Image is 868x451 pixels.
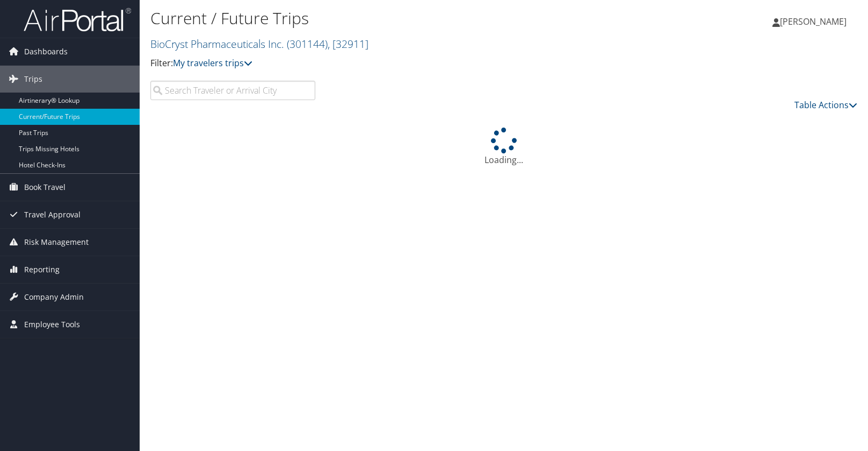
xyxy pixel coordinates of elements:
span: , [ 32911 ] [328,37,368,51]
img: airportal-logo.png [24,7,131,32]
span: Trips [24,66,42,93]
p: Filter: [150,57,621,71]
span: Dashboards [24,38,68,65]
span: Travel Approval [24,201,81,228]
a: My travelers trips [173,57,252,69]
span: ( 301144 ) [287,37,328,51]
span: Company Admin [24,284,84,311]
div: Loading... [150,128,857,166]
a: BioCryst Pharmaceuticals Inc. [150,37,368,51]
span: Employee Tools [24,311,80,338]
span: Risk Management [24,229,89,256]
span: [PERSON_NAME] [780,16,847,27]
h1: Current / Future Trips [150,7,621,30]
a: Table Actions [794,99,857,111]
span: Reporting [24,256,60,283]
a: [PERSON_NAME] [772,5,857,38]
input: Search Traveler or Arrival City [150,81,315,100]
span: Book Travel [24,174,66,201]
